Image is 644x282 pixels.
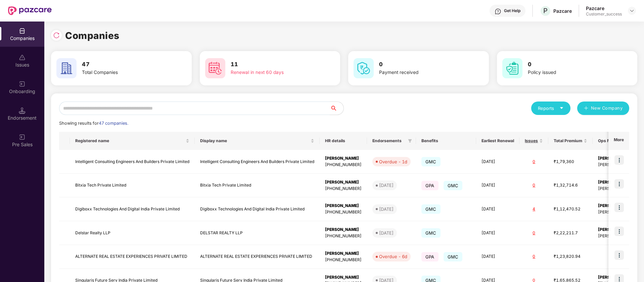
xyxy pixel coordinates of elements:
img: icon [614,203,624,212]
div: [PERSON_NAME] [325,250,362,257]
h3: 0 [379,60,464,69]
div: [DATE] [379,206,394,212]
td: Intelligent Consulting Engineers And Builders Private Limited [195,150,320,174]
img: svg+xml;base64,PHN2ZyBpZD0iSXNzdWVzX2Rpc2FibGVkIiB4bWxucz0iaHR0cDovL3d3dy53My5vcmcvMjAwMC9zdmciIH... [19,54,26,61]
img: icon [614,179,624,189]
div: Reports [538,105,564,112]
span: search [330,106,343,111]
img: New Pazcare Logo [8,6,52,15]
span: Registered name [75,138,184,144]
button: search [330,102,344,115]
div: ₹2,22,211.7 [554,230,587,236]
th: Display name [195,132,320,150]
div: Overdue - 1d [379,158,407,165]
th: Issues [519,132,548,150]
td: ALTERNATE REAL ESTATE EXPERIENCES PRIVATE LIMITED [70,245,195,269]
div: [PERSON_NAME] [325,179,362,186]
button: plusNew Company [577,102,629,115]
img: svg+xml;base64,PHN2ZyBpZD0iRHJvcGRvd24tMzJ4MzIiIHhtbG5zPSJodHRwOi8vd3d3LnczLm9yZy8yMDAwL3N2ZyIgd2... [629,8,635,13]
th: Earliest Renewal [476,132,519,150]
div: [PERSON_NAME] [325,155,362,162]
span: GMC [444,252,463,261]
span: GMC [421,228,441,238]
div: [PHONE_NUMBER] [325,257,362,263]
span: caret-down [559,106,564,110]
div: 0 [525,159,543,165]
div: ₹1,23,820.94 [554,253,587,260]
span: filter [408,139,412,143]
img: svg+xml;base64,PHN2ZyB3aWR0aD0iMTQuNSIgaGVpZ2h0PSIxNC41IiB2aWV3Qm94PSIwIDAgMTYgMTYiIGZpbGw9Im5vbm... [19,107,26,114]
span: Endorsements [372,138,405,144]
span: 47 companies. [99,121,128,126]
div: Customer_success [586,11,622,17]
div: 0 [525,182,543,189]
span: Issues [525,138,538,144]
span: plus [584,106,588,111]
div: 0 [525,253,543,260]
div: 0 [525,230,543,236]
td: Digiboxx Technologies And Digital India Private Limited [70,197,195,221]
th: Total Premium [548,132,593,150]
img: svg+xml;base64,PHN2ZyB4bWxucz0iaHR0cDovL3d3dy53My5vcmcvMjAwMC9zdmciIHdpZHRoPSI2MCIgaGVpZ2h0PSI2MC... [354,58,374,78]
td: [DATE] [476,221,519,245]
div: ₹1,12,470.52 [554,206,587,212]
img: svg+xml;base64,PHN2ZyB4bWxucz0iaHR0cDovL3d3dy53My5vcmcvMjAwMC9zdmciIHdpZHRoPSI2MCIgaGVpZ2h0PSI2MC... [56,58,77,78]
img: icon [614,250,624,260]
td: Delstar Realty LLP [70,221,195,245]
h3: 11 [231,60,315,69]
div: [PERSON_NAME] [325,203,362,209]
img: svg+xml;base64,PHN2ZyBpZD0iUmVsb2FkLTMyeDMyIiB4bWxucz0iaHR0cDovL3d3dy53My5vcmcvMjAwMC9zdmciIHdpZH... [53,32,60,39]
h1: Companies [65,28,120,43]
img: svg+xml;base64,PHN2ZyB4bWxucz0iaHR0cDovL3d3dy53My5vcmcvMjAwMC9zdmciIHdpZHRoPSI2MCIgaGVpZ2h0PSI2MC... [502,58,522,78]
span: GPA [421,181,439,190]
img: svg+xml;base64,PHN2ZyB4bWxucz0iaHR0cDovL3d3dy53My5vcmcvMjAwMC9zdmciIHdpZHRoPSI2MCIgaGVpZ2h0PSI2MC... [205,58,225,78]
td: Bitxia Tech Private Limited [70,174,195,198]
div: [DATE] [379,230,394,236]
td: [DATE] [476,150,519,174]
div: Pazcare [553,8,572,14]
div: ₹1,79,360 [554,159,587,165]
span: Showing results for [59,121,128,126]
div: 4 [525,206,543,212]
h3: 47 [82,60,167,69]
div: Renewal in next 60 days [231,69,315,76]
div: [PERSON_NAME] [325,227,362,233]
span: filter [407,137,413,145]
div: Pazcare [586,5,622,11]
img: icon [614,155,624,165]
td: [DATE] [476,245,519,269]
span: GMC [421,204,441,214]
img: svg+xml;base64,PHN2ZyBpZD0iQ29tcGFuaWVzIiB4bWxucz0iaHR0cDovL3d3dy53My5vcmcvMjAwMC9zdmciIHdpZHRoPS... [19,28,26,34]
div: Total Companies [82,69,167,76]
th: More [608,132,629,150]
td: [DATE] [476,174,519,198]
span: New Company [591,105,623,112]
img: svg+xml;base64,PHN2ZyB3aWR0aD0iMjAiIGhlaWdodD0iMjAiIHZpZXdCb3g9IjAgMCAyMCAyMCIgZmlsbD0ibm9uZSIgeG... [19,81,26,87]
span: Total Premium [554,138,582,144]
th: HR details [320,132,367,150]
td: Bitxia Tech Private Limited [195,174,320,198]
div: [PHONE_NUMBER] [325,162,362,168]
td: Digiboxx Technologies And Digital India Private Limited [195,197,320,221]
th: Benefits [416,132,476,150]
img: svg+xml;base64,PHN2ZyB3aWR0aD0iMjAiIGhlaWdodD0iMjAiIHZpZXdCb3g9IjAgMCAyMCAyMCIgZmlsbD0ibm9uZSIgeG... [19,134,26,140]
span: GMC [444,181,463,190]
div: [DATE] [379,182,394,189]
div: Get Help [504,8,520,13]
img: svg+xml;base64,PHN2ZyBpZD0iSGVscC0zMngzMiIgeG1sbnM9Imh0dHA6Ly93d3cudzMub3JnLzIwMDAvc3ZnIiB3aWR0aD... [495,8,501,15]
td: ALTERNATE REAL ESTATE EXPERIENCES PRIVATE LIMITED [195,245,320,269]
h3: 0 [528,60,612,69]
td: Intelligent Consulting Engineers And Builders Private Limited [70,150,195,174]
span: GPA [421,252,439,261]
div: [PHONE_NUMBER] [325,209,362,215]
th: Registered name [70,132,195,150]
img: icon [614,227,624,236]
div: Payment received [379,69,464,76]
div: ₹1,32,714.6 [554,182,587,189]
span: P [543,7,548,15]
td: [DATE] [476,197,519,221]
div: [PHONE_NUMBER] [325,233,362,239]
div: Policy issued [528,69,612,76]
td: DELSTAR REALTY LLP [195,221,320,245]
div: [PERSON_NAME] [325,274,362,281]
